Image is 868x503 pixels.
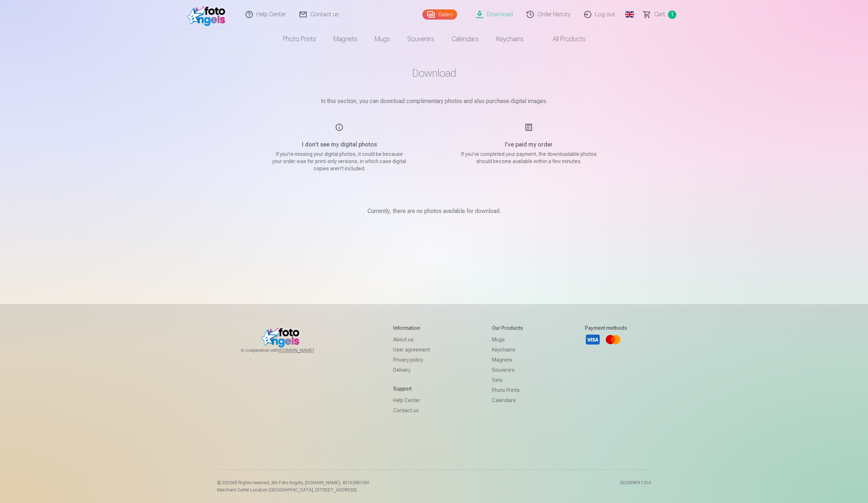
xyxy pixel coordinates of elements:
[393,355,430,365] a: Privacy policy
[271,480,370,485] span: SIA Foto Angels, [DOMAIN_NAME]. 40103901591
[325,29,366,49] a: Magnets
[492,395,523,405] a: Calendars
[654,10,665,19] span: Сart
[492,334,523,345] a: Mugs
[217,480,370,486] p: © 2025 All Rights reserved. ,
[585,332,601,348] a: Visa
[271,140,408,149] h5: I don't see my digital photos
[492,385,523,395] a: Photo prints
[620,480,651,493] p: 20250909.1316
[443,29,488,49] a: Calendars
[274,29,325,49] a: Photo prints
[585,324,627,332] h5: Payment methods
[393,345,430,355] a: User agreement
[605,332,621,348] a: Mastercard
[492,375,523,385] a: Sets
[668,10,676,19] span: 1
[253,67,615,80] h1: Download
[271,150,408,172] p: If you're missing your digital photos, it could be because your order was for print-only versions...
[367,207,501,216] p: Currently, there are no photos available for download.
[492,365,523,375] a: Souvenirs
[492,324,523,332] h5: Our products
[241,348,331,353] span: In cooperation with
[460,150,597,165] p: If you've completed your payment, the downloadable photos should become available within a few mi...
[279,348,331,353] a: [DOMAIN_NAME]
[393,395,430,405] a: Help Center
[460,140,597,149] h5: I’ve paid my order
[217,487,370,493] p: Merchant Outlet Location [GEOGRAPHIC_DATA], [STREET_ADDRESS]
[393,405,430,415] a: Contact us
[393,385,430,392] h5: Support
[393,334,430,345] a: About us
[393,365,430,375] a: Delivery
[393,324,430,332] h5: Information
[492,355,523,365] a: Magnets
[492,345,523,355] a: Keychains
[422,9,457,20] a: Gallery
[187,3,229,26] img: /fa1
[488,29,532,49] a: Keychains
[253,97,615,106] p: In this section, you can download complimentary photos and also purchase digital images.
[532,29,594,49] a: All products
[399,29,443,49] a: Souvenirs
[366,29,399,49] a: Mugs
